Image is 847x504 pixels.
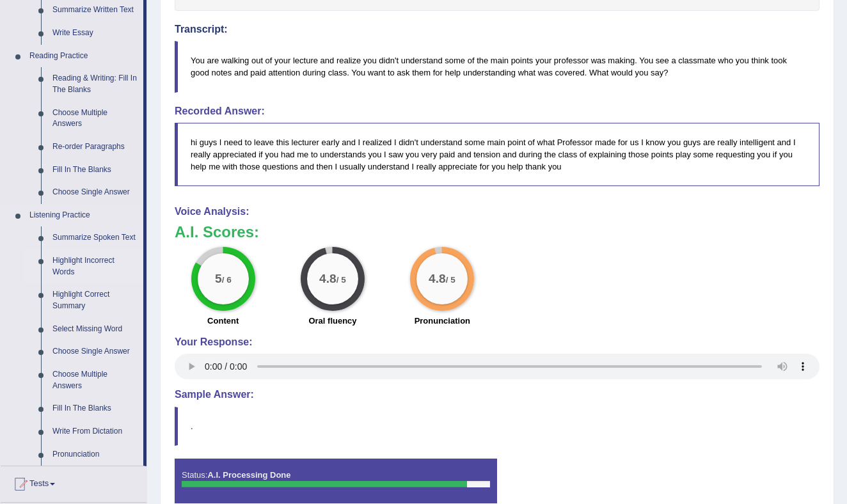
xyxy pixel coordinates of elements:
big: 4.8 [319,272,336,286]
a: Select Missing Word [47,318,143,341]
label: Pronunciation [415,315,470,327]
label: Oral fluency [308,315,356,327]
a: Summarize Spoken Text [47,226,143,249]
blockquote: . [175,407,819,446]
blockquote: You are walking out of your lecture and realize you didn't understand some of the main points you... [175,41,819,92]
a: Tests [1,466,146,498]
h4: Recorded Answer: [175,106,819,117]
h4: Sample Answer: [175,389,819,400]
big: 5 [215,272,222,286]
h4: Voice Analysis: [175,206,819,217]
a: Reading & Writing: Fill In The Blanks [47,67,143,101]
a: Choose Single Answer [47,340,143,363]
small: / 6 [221,276,231,285]
a: Pronunciation [47,443,143,466]
a: Fill In The Blanks [47,159,143,182]
label: Content [207,315,239,327]
a: Write Essay [47,22,143,45]
a: Highlight Correct Summary [47,283,143,317]
a: Choose Multiple Answers [47,102,143,136]
b: A.I. Scores: [175,223,259,240]
small: / 5 [446,276,455,285]
a: Listening Practice [24,204,143,227]
small: / 5 [336,276,346,285]
a: Write From Dictation [47,420,143,443]
big: 4.8 [429,272,446,286]
a: Highlight Incorrect Words [47,249,143,283]
a: Fill In The Blanks [47,397,143,420]
div: Status: [175,459,497,503]
a: Choose Single Answer [47,181,143,204]
a: Reading Practice [24,45,143,68]
h4: Your Response: [175,336,819,348]
strong: A.I. Processing Done [207,470,290,480]
a: Choose Multiple Answers [47,363,143,397]
a: Re-order Paragraphs [47,136,143,159]
blockquote: hi guys I need to leave this lecturer early and I realized I didn't understand some main point of... [175,123,819,186]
